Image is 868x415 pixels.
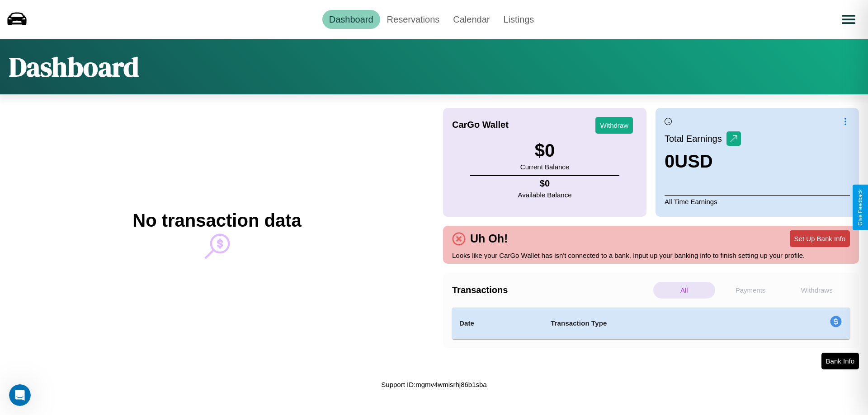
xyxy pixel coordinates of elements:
[380,10,447,29] a: Reservations
[790,230,850,247] button: Set Up Bank Info
[518,189,572,201] p: Available Balance
[665,131,726,147] p: Total Earnings
[446,10,496,29] a: Calendar
[322,10,380,29] a: Dashboard
[836,7,861,32] button: Open menu
[857,189,863,226] div: Give Feedback
[466,232,512,245] h4: Uh Oh!
[381,378,486,391] p: Support ID: mgmv4wmisrhj86b1sba
[821,353,859,369] button: Bank Info
[9,48,139,85] h1: Dashboard
[452,285,651,295] h4: Transactions
[653,282,715,298] p: All
[452,308,850,339] table: simple table
[520,161,569,173] p: Current Balance
[665,195,850,208] p: All Time Earnings
[786,282,848,298] p: Withdraws
[459,318,536,329] h4: Date
[9,384,31,406] iframe: Intercom live chat
[452,120,509,130] h4: CarGo Wallet
[496,10,541,29] a: Listings
[720,282,782,298] p: Payments
[520,140,569,161] h3: $ 0
[551,318,756,329] h4: Transaction Type
[665,151,741,172] h3: 0 USD
[452,249,850,261] p: Looks like your CarGo Wallet has isn't connected to a bank. Input up your banking info to finish ...
[518,178,572,189] h4: $ 0
[595,117,633,134] button: Withdraw
[132,210,301,231] h2: No transaction data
